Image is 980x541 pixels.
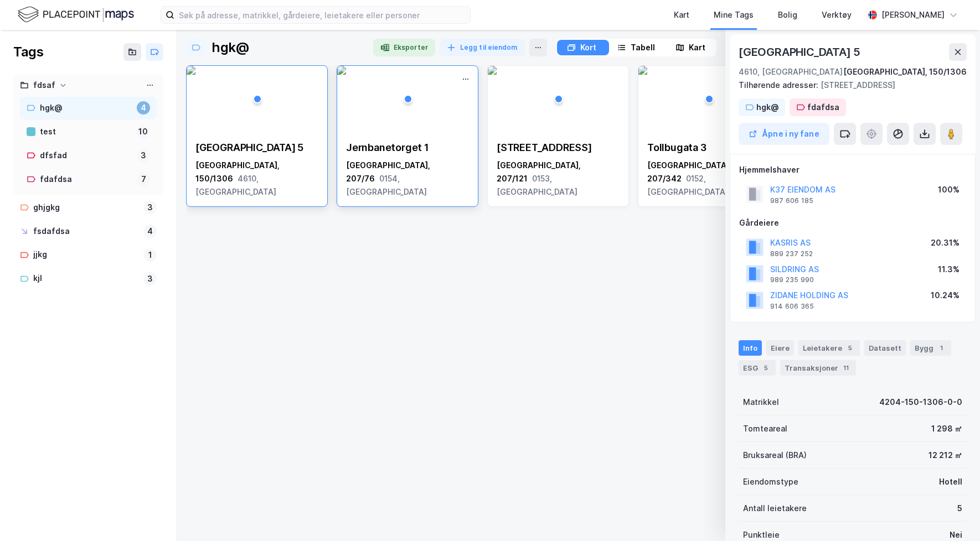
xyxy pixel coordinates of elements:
div: [GEOGRAPHIC_DATA], 150/1306 [843,65,967,79]
div: 20.31% [931,236,960,249]
div: Kart [674,8,689,22]
div: [STREET_ADDRESS] [739,79,958,92]
div: kjl [33,272,139,285]
div: 5 [760,362,771,373]
div: ESG [739,360,776,376]
div: Leietakere [798,340,860,356]
div: Tabell [631,41,655,54]
div: Mine Tags [714,8,754,22]
div: [GEOGRAPHIC_DATA] 5 [739,43,863,61]
div: Verktøy [822,8,852,22]
div: Hotell [939,475,962,488]
span: 0153, [GEOGRAPHIC_DATA] [497,174,577,196]
div: Gårdeiere [739,216,966,230]
div: Kontrollprogram for chat [925,488,980,541]
a: test10 [20,121,157,143]
div: [GEOGRAPHIC_DATA], 207/342 [647,159,770,199]
a: dfsfad3 [20,144,157,167]
button: Eksporter [373,39,435,56]
div: test [40,125,132,139]
div: [GEOGRAPHIC_DATA], 150/1306 [195,159,318,199]
div: 914 606 365 [770,302,814,311]
img: logo.f888ab2527a4732fd821a326f86c7f29.svg [18,5,134,24]
input: Søk på adresse, matrikkel, gårdeiere, leietakere eller personer [174,7,470,23]
div: Tags [13,43,43,61]
div: 7 [137,173,150,186]
div: [PERSON_NAME] [881,8,945,22]
div: fsdafdsa [33,225,139,238]
div: hgk@ [756,101,778,114]
span: 4610, [GEOGRAPHIC_DATA] [195,174,276,196]
div: Eiendomstype [743,475,798,488]
div: hgk@ [40,101,132,115]
div: fdsaf [33,79,55,92]
div: 11.3% [938,263,960,276]
a: jjkg1 [13,243,163,266]
a: kjl3 [13,267,163,290]
button: Åpne i ny fane [739,123,829,145]
div: Tollbugata 3 [647,141,770,154]
div: 4 [143,225,157,238]
div: Info [739,340,762,356]
div: 987 606 185 [770,196,813,205]
a: hgk@4 [20,97,157,119]
div: fdafdsa [40,173,132,186]
div: 10.24% [931,289,960,302]
div: Hjemmelshaver [739,163,966,176]
div: Tomteareal [743,422,787,435]
div: 5 [844,342,855,353]
div: 1 298 ㎡ [931,422,962,435]
div: 3 [143,272,157,285]
div: Kart [689,41,705,54]
div: [GEOGRAPHIC_DATA], 207/121 [497,159,620,199]
div: [GEOGRAPHIC_DATA] 5 [195,141,318,154]
div: 4610, [GEOGRAPHIC_DATA] [739,65,843,79]
div: 10 [136,125,150,138]
div: Bygg [910,340,951,356]
a: fsdafdsa4 [13,220,163,243]
div: 1 [936,342,947,353]
span: Tilhørende adresser: [739,80,821,90]
div: 989 235 990 [770,275,814,284]
div: 4 [137,101,150,115]
a: ghjgkg3 [13,196,163,219]
img: 256x120 [187,66,195,75]
div: 4204-150-1306-0-0 [879,396,962,409]
div: 3 [143,201,157,214]
div: [GEOGRAPHIC_DATA], 207/76 [346,159,469,199]
a: fdafdsa7 [20,168,157,191]
div: 12 212 ㎡ [929,449,962,462]
div: dfsfad [40,149,132,163]
img: 256x120 [337,66,346,75]
div: jjkg [33,248,139,262]
div: 1 [143,248,157,262]
div: Eiere [766,340,794,356]
div: ghjgkg [33,201,139,215]
div: Transaksjoner [780,360,856,376]
div: Datasett [864,340,906,356]
div: fdafdsa [807,101,839,114]
div: Bolig [778,8,797,22]
img: 256x120 [488,66,497,75]
img: 256x120 [638,66,647,75]
div: 889 237 252 [770,249,813,258]
iframe: Chat Widget [925,488,980,541]
div: [STREET_ADDRESS] [497,141,620,154]
div: Jernbanetorget 1 [346,141,469,154]
div: hgk@ [212,39,249,56]
span: 0152, [GEOGRAPHIC_DATA] [647,174,728,196]
div: Matrikkel [743,396,779,409]
span: 0154, [GEOGRAPHIC_DATA] [346,174,427,196]
div: Bruksareal (BRA) [743,449,807,462]
div: 100% [938,183,960,196]
button: Legg til eiendom [440,39,525,56]
div: Antall leietakere [743,502,807,515]
div: Kort [580,41,596,54]
div: 3 [137,149,150,162]
div: 11 [840,362,852,373]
